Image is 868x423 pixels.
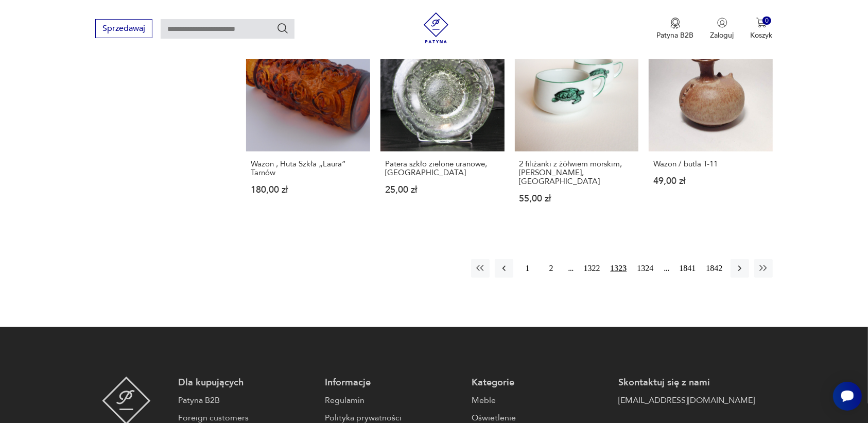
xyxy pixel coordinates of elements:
[608,259,630,278] button: 1323
[717,18,727,28] img: Ikonka użytkownika
[380,28,505,224] a: Produkt wyprzedanyPatera szkło zielone uranowe, ZąbkowicePatera szkło zielone uranowe, [GEOGRAPHI...
[515,28,639,224] a: Produkt wyprzedany2 filiżanki z żółwiem morskim, Thomas Lacroix, Niemcy2 filiżanki z żółwiem mors...
[325,377,461,389] p: Informacje
[542,259,561,278] button: 2
[519,194,634,203] p: 55,00 zł
[653,160,768,168] h3: Wazon / butla T-11
[519,160,634,186] h3: 2 filiżanki z żółwiem morskim, [PERSON_NAME], [GEOGRAPHIC_DATA]
[325,394,461,407] a: Regulamin
[762,16,771,25] div: 0
[618,377,755,389] p: Skontaktuj się z nami
[710,30,734,40] p: Zaloguj
[677,259,699,278] button: 1841
[251,185,366,194] p: 180,00 zł
[756,18,767,28] img: Ikona koszyka
[95,19,152,38] button: Sprzedawaj
[178,394,315,407] a: Patyna B2B
[670,18,681,29] img: Ikona medalu
[246,28,370,224] a: Produkt wyprzedanyWazon , Huta Szkła „Laura” TarnówWazon , Huta Szkła „Laura” Tarnów180,00 zł
[472,377,608,389] p: Kategorie
[649,28,773,224] a: Produkt wyprzedanyWazon / butla T-11Wazon / butla T-1149,00 zł
[421,12,452,43] img: Patyna - sklep z meblami i dekoracjami vintage
[251,160,366,177] h3: Wazon , Huta Szkła „Laura” Tarnów
[472,394,608,407] a: Meble
[653,177,768,185] p: 49,00 zł
[657,18,694,40] a: Ikona medaluPatyna B2B
[618,394,755,407] a: [EMAIL_ADDRESS][DOMAIN_NAME]
[710,18,734,40] button: Zaloguj
[385,185,500,194] p: 25,00 zł
[95,26,152,33] a: Sprzedawaj
[581,259,603,278] button: 1322
[751,30,773,40] p: Koszyk
[178,377,315,389] p: Dla kupujących
[751,18,773,40] button: 0Koszyk
[657,18,694,40] button: Patyna B2B
[385,160,500,177] h3: Patera szkło zielone uranowe, [GEOGRAPHIC_DATA]
[635,259,656,278] button: 1324
[704,259,725,278] button: 1842
[518,259,537,278] button: 1
[657,30,694,40] p: Patyna B2B
[276,22,289,35] button: Szukaj
[833,382,862,411] iframe: Smartsupp widget button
